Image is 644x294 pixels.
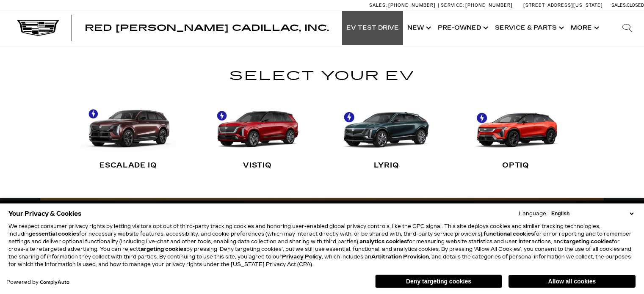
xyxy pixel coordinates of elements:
[85,24,329,32] a: Red [PERSON_NAME] Cadillac, Inc.
[40,280,69,285] a: ComplyAuto
[49,66,595,87] h2: SELECT YOUR EV
[438,3,515,8] a: Service: [PHONE_NUMBER]
[491,11,567,45] a: Service & Parts
[509,275,636,288] button: Allow all cookies
[403,11,434,45] a: New
[85,23,329,33] span: Red [PERSON_NAME] Cadillac, Inc.
[519,211,547,216] div: Language:
[8,223,636,268] p: We respect consumer privacy rights by letting visitors opt out of third-party tracking cookies an...
[138,246,186,252] strong: targeting cookies
[210,93,305,178] a: VISTIQ VISTIQ
[81,93,176,178] a: ESCALADE IQ ESCALADE IQ
[8,208,82,220] span: Your Privacy & Cookies
[441,3,464,8] span: Service:
[369,3,387,8] span: Sales:
[339,93,434,178] a: LYRIQ LYRIQ
[342,11,403,45] a: EV Test Drive
[17,20,59,36] img: Cadillac Dark Logo with Cadillac White Text
[375,275,502,288] button: Deny targeting cookies
[465,3,513,8] span: [PHONE_NUMBER]
[32,231,79,237] strong: essential cookies
[369,3,438,8] a: Sales: [PHONE_NUMBER]
[282,254,322,260] a: Privacy Policy
[6,280,69,285] div: Powered by
[549,210,636,217] select: Language Select
[627,3,644,8] span: Closed
[611,3,627,8] span: Sales:
[434,11,491,45] a: Pre-Owned
[371,254,429,260] strong: Arbitration Provision
[388,3,436,8] span: [PHONE_NUMBER]
[359,239,407,245] strong: analytics cookies
[564,239,612,245] strong: targeting cookies
[523,3,603,8] a: [STREET_ADDRESS][US_STATE]
[567,11,602,45] button: More
[484,231,534,237] strong: functional cookies
[468,93,564,178] a: OPTIQ OPTIQ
